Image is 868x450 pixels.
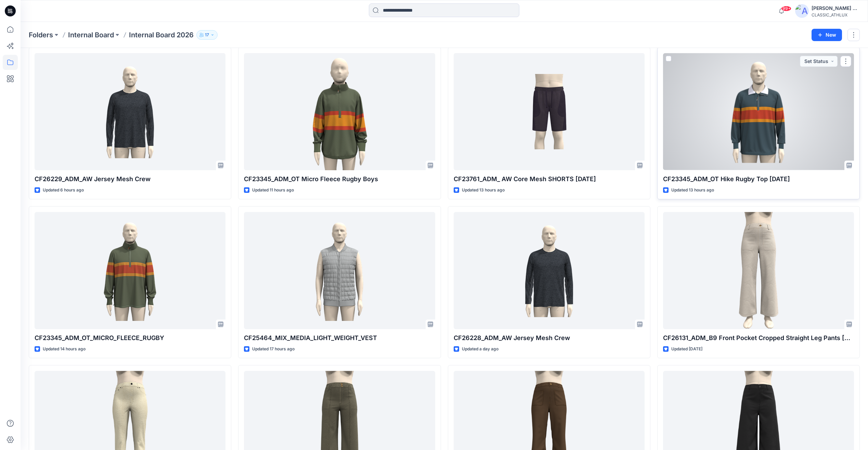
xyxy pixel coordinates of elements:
span: 99+ [781,6,791,11]
p: CF23761_ADM_ AW Core Mesh SHORTS [DATE] [454,174,645,184]
div: [PERSON_NAME] Cfai [812,4,859,12]
p: 17 [205,31,209,39]
p: CF23345_ADM_OT Hike Rugby Top [DATE] [663,174,854,184]
p: CF23345_ADM_OT_MICRO_FLEECE_RUGBY [35,333,225,343]
a: CF25464_MIX_MEDIA_LIGHT_WEIGHT_VEST [244,212,435,329]
p: Internal Board 2026 [129,30,194,40]
p: CF26131_ADM_B9 Front Pocket Cropped Straight Leg Pants [DATE] [663,333,854,343]
a: CF23345_ADM_OT_MICRO_FLEECE_RUGBY [35,212,225,329]
p: CF26228_ADM_AW Jersey Mesh Crew [454,333,645,343]
p: Updated 11 hours ago [252,187,294,194]
button: 17 [196,30,218,40]
a: Internal Board [68,30,114,40]
p: Updated 14 hours ago [43,346,86,353]
a: CF23761_ADM_ AW Core Mesh SHORTS 03SEP25 [454,53,645,170]
p: Updated 13 hours ago [462,187,505,194]
p: Updated 13 hours ago [671,187,714,194]
a: CF26229_ADM_AW Jersey Mesh Crew [35,53,225,170]
p: CF25464_MIX_MEDIA_LIGHT_WEIGHT_VEST [244,333,435,343]
div: CLASSIC_ATHLUX [812,12,859,17]
p: Updated [DATE] [671,346,702,353]
p: Updated 6 hours ago [43,187,84,194]
a: CF26228_ADM_AW Jersey Mesh Crew [454,212,645,329]
button: New [812,29,842,41]
p: Updated 17 hours ago [252,346,295,353]
a: Folders [29,30,53,40]
a: CF23345_ADM_OT Hike Rugby Top 04SEP25 [663,53,854,170]
p: CF23345_ADM_OT Micro Fleece Rugby Boys [244,174,435,184]
a: CF26131_ADM_B9 Front Pocket Cropped Straight Leg Pants 19SEP25 [663,212,854,329]
a: CF23345_ADM_OT Micro Fleece Rugby Boys [244,53,435,170]
img: avatar [795,4,809,18]
p: Updated a day ago [462,346,498,353]
p: CF26229_ADM_AW Jersey Mesh Crew [35,174,225,184]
